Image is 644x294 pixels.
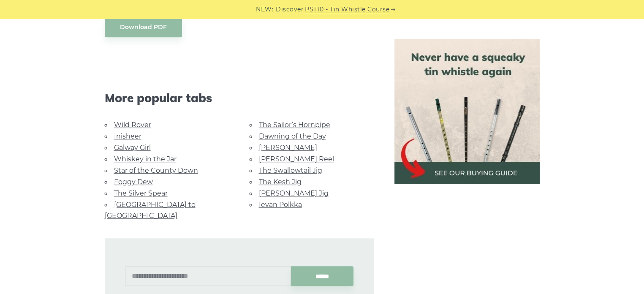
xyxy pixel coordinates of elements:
[105,17,182,37] a: Download PDF
[276,5,304,14] span: Discover
[259,201,302,209] a: Ievan Polkka
[114,144,151,152] a: Galway Girl
[114,166,198,174] a: Star of the County Down
[114,132,141,140] a: Inisheer
[256,5,273,14] span: NEW:
[259,178,302,186] a: The Kesh Jig
[105,91,374,105] span: More popular tabs
[114,178,153,186] a: Foggy Dew
[259,155,334,163] a: [PERSON_NAME] Reel
[259,189,329,197] a: [PERSON_NAME] Jig
[259,166,322,174] a: The Swallowtail Jig
[394,39,540,184] img: tin whistle buying guide
[105,201,196,220] a: [GEOGRAPHIC_DATA] to [GEOGRAPHIC_DATA]
[259,144,317,152] a: [PERSON_NAME]
[259,121,330,129] a: The Sailor’s Hornpipe
[114,189,168,197] a: The Silver Spear
[259,132,326,140] a: Dawning of the Day
[114,155,177,163] a: Whiskey in the Jar
[305,5,389,14] a: PST10 - Tin Whistle Course
[114,121,151,129] a: Wild Rover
